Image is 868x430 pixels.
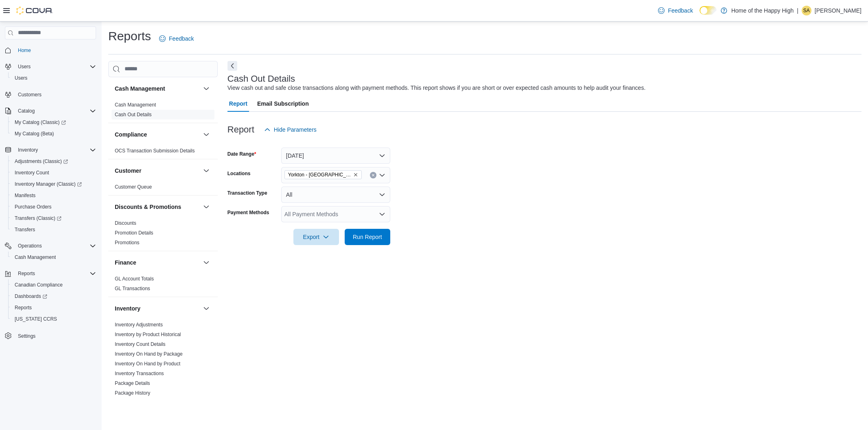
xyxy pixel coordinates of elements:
span: Feedback [169,35,194,43]
button: Manifests [8,190,99,201]
span: Inventory On Hand by Product [115,361,180,367]
button: Inventory [201,304,211,313]
span: Users [15,75,27,81]
a: Adjustments (Classic) [8,156,99,167]
span: Customer Queue [115,184,152,190]
button: Cash Management [115,85,200,93]
button: Catalog [2,105,99,117]
span: My Catalog (Beta) [15,130,54,137]
span: Export [298,229,334,245]
a: My Catalog (Beta) [11,129,57,139]
span: Transfers [11,225,96,235]
span: Cash Management [115,102,156,108]
div: Shawn Alexander [802,6,811,15]
span: Reports [15,304,32,311]
h3: Discounts & Promotions [115,203,181,211]
a: Canadian Compliance [11,280,66,290]
a: Inventory Count [11,168,52,178]
span: OCS Transaction Submission Details [115,148,195,154]
a: My Catalog (Classic) [11,117,69,127]
span: Inventory Transactions [115,370,164,377]
a: Users [11,73,31,83]
h3: Customer [115,167,141,175]
span: Cash Out Details [115,111,152,118]
span: Run Report [353,233,382,241]
label: Payment Methods [227,209,269,216]
button: Purchase Orders [8,201,99,213]
span: GL Account Totals [115,276,154,282]
a: Promotion Details [115,230,153,236]
span: Inventory Count [15,169,49,176]
span: Purchase Orders [11,202,96,212]
span: My Catalog (Classic) [15,119,66,126]
a: Promotions [115,240,140,245]
a: Adjustments (Classic) [11,156,71,166]
button: [US_STATE] CCRS [8,313,99,325]
span: Yorkton - [GEOGRAPHIC_DATA] - Fire & Flower [288,171,352,179]
a: Package Details [115,380,150,386]
button: Clear input [370,172,376,178]
span: Transfers [15,226,35,233]
div: Customer [108,182,218,195]
button: Open list of options [379,172,385,178]
a: Inventory On Hand by Product [115,361,180,367]
span: SA [803,6,810,15]
a: Dashboards [11,291,50,301]
span: Yorkton - York Station - Fire & Flower [284,170,362,179]
button: All [281,187,390,203]
a: Cash Out Details [115,112,152,117]
span: Users [11,73,96,83]
button: Open list of options [379,211,385,217]
button: Cash Management [201,84,211,93]
span: [US_STATE] CCRS [15,316,57,322]
button: Customer [115,167,200,175]
img: Cova [16,7,53,15]
span: Customers [18,91,42,98]
h3: Report [227,125,254,135]
a: Transfers (Classic) [11,213,65,223]
button: Finance [115,258,200,267]
span: My Catalog (Beta) [11,129,96,139]
span: Settings [18,333,35,339]
span: Operations [18,243,42,249]
a: Inventory Manager (Classic) [8,178,99,190]
h1: Reports [108,28,151,44]
span: Catalog [15,106,96,116]
button: Inventory Count [8,167,99,178]
span: My Catalog (Classic) [11,117,96,127]
div: Cash Management [108,100,218,123]
span: Promotion Details [115,230,153,236]
button: Catalog [15,106,38,116]
a: Package History [115,390,150,396]
button: Run Report [345,229,390,245]
button: Inventory [15,145,41,155]
span: Reports [15,269,96,278]
p: | [797,6,798,15]
span: Inventory On Hand by Package [115,351,183,357]
a: Manifests [11,191,39,200]
span: Reports [18,270,35,277]
button: Reports [15,269,38,278]
a: Reports [11,303,35,313]
span: Promotions [115,239,140,246]
span: Inventory Manager (Classic) [15,181,82,187]
span: Inventory by Product Historical [115,331,181,338]
a: Purchase Orders [11,202,55,212]
button: My Catalog (Beta) [8,128,99,139]
a: Inventory by Product Historical [115,332,181,337]
span: Customers [15,89,96,100]
h3: Cash Out Details [227,74,295,84]
span: Discounts [115,220,136,226]
button: Operations [15,241,45,251]
p: [PERSON_NAME] [815,6,861,15]
a: OCS Transaction Submission Details [115,148,195,154]
a: Customers [15,90,45,100]
button: Users [15,62,34,72]
button: Users [2,61,99,72]
span: Cash Management [11,252,96,262]
button: Hide Parameters [261,122,320,138]
a: Transfers (Classic) [8,213,99,224]
div: Discounts & Promotions [108,218,218,251]
button: Inventory [115,304,200,313]
span: Home [15,45,96,55]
